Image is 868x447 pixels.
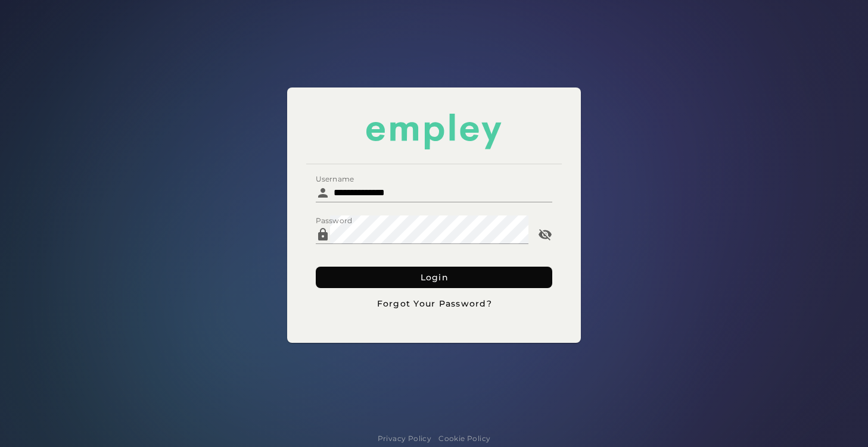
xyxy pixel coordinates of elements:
a: Privacy Policy [378,433,432,445]
span: Login [419,272,449,283]
i: Password appended action [538,227,552,242]
button: Login [316,267,553,288]
a: Cookie Policy [438,433,490,445]
span: Forgot Your Password? [376,298,492,309]
button: Forgot Your Password? [316,293,553,314]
